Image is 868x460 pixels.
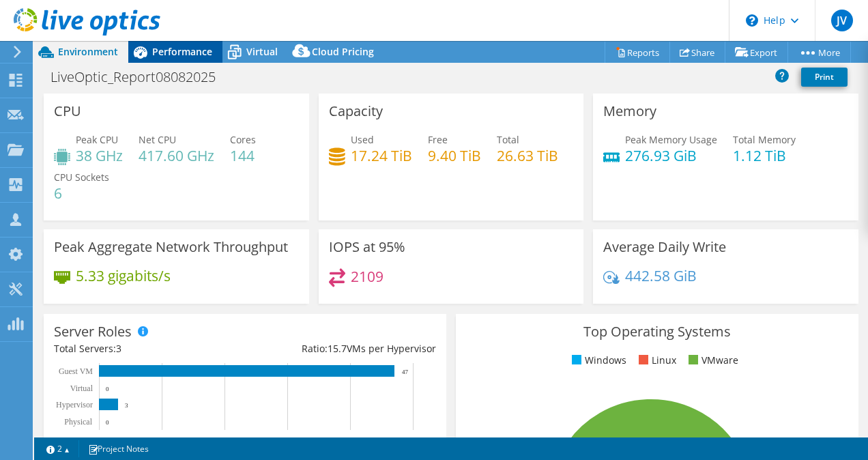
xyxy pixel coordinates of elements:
span: Cloud Pricing [312,45,374,58]
span: JV [831,10,853,31]
h4: 2109 [351,269,384,284]
text: 0 [106,419,109,426]
h3: Server Roles [54,324,132,339]
span: Used [351,133,374,146]
h4: 417.60 GHz [139,148,214,163]
h3: Peak Aggregate Network Throughput [54,240,288,255]
h3: Average Daily Write [603,240,726,255]
a: Project Notes [78,440,158,457]
h4: 276.93 GiB [625,148,717,163]
h4: 5.33 gigabits/s [76,268,171,283]
h4: 38 GHz [76,148,123,163]
h4: 6 [54,186,109,201]
span: Total [497,133,519,146]
span: 3 [116,342,121,355]
span: Peak CPU [76,133,118,146]
a: More [787,42,851,63]
h4: 26.63 TiB [497,148,558,163]
h3: Capacity [329,104,383,119]
a: Print [801,68,848,87]
h3: IOPS at 95% [329,240,405,255]
h4: 1.12 TiB [733,148,796,163]
text: Guest VM [59,366,93,376]
text: 3 [125,402,128,409]
a: 2 [37,440,79,457]
h1: LiveOptic_Report08082025 [44,70,237,85]
span: CPU Sockets [54,171,109,184]
span: Free [428,133,448,146]
div: Total Servers: [54,341,245,356]
div: Ratio: VMs per Hypervisor [245,341,436,356]
text: 0 [106,386,109,392]
span: 15.7 [328,342,347,355]
span: Environment [58,45,118,58]
span: Net CPU [139,133,176,146]
text: Physical [64,417,92,427]
text: 47 [402,369,409,375]
a: Reports [605,42,670,63]
h3: Memory [603,104,656,119]
h3: CPU [54,104,81,119]
h4: 144 [230,148,256,163]
li: Linux [635,353,676,368]
h3: Top Operating Systems [466,324,848,339]
h4: 9.40 TiB [428,148,481,163]
span: Performance [152,45,212,58]
span: Cores [230,133,256,146]
li: Windows [568,353,626,368]
span: Virtual [246,45,278,58]
span: Total Memory [733,133,796,146]
text: Virtual [70,384,93,393]
text: Hypervisor [56,400,93,409]
h4: 17.24 TiB [351,148,412,163]
svg: \n [746,14,758,27]
a: Export [725,42,788,63]
li: VMware [685,353,738,368]
span: Peak Memory Usage [625,133,717,146]
a: Share [669,42,725,63]
h4: 442.58 GiB [625,268,697,283]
